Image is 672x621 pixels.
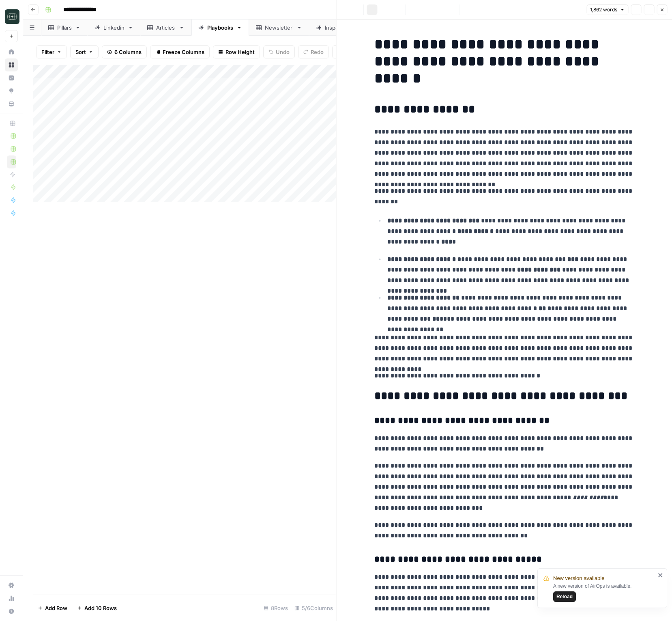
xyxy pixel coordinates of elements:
[225,48,255,56] span: Row Height
[5,605,18,618] button: Help + Support
[57,24,72,32] div: Pillars
[249,19,309,36] a: Newsletter
[41,48,54,56] span: Filter
[5,9,19,24] img: Catalyst Logo
[590,6,617,13] span: 1,862 words
[207,24,233,32] div: Playbooks
[309,19,355,36] a: Inspo
[213,45,260,58] button: Row Height
[75,48,86,56] span: Sort
[163,48,204,56] span: Freeze Columns
[553,574,604,582] span: New version available
[5,6,18,27] button: Workspace: Catalyst
[658,572,663,578] button: close
[5,84,18,97] a: Opportunities
[102,45,147,58] button: 6 Columns
[5,58,18,71] a: Browse
[5,579,18,592] a: Settings
[70,45,99,58] button: Sort
[41,19,88,36] a: Pillars
[36,45,67,58] button: Filter
[150,45,210,58] button: Freeze Columns
[291,602,336,615] div: 5/6 Columns
[276,48,290,56] span: Undo
[325,24,339,32] div: Inspo
[33,602,72,615] button: Add Row
[191,19,249,36] a: Playbooks
[103,24,125,32] div: Linkedin
[84,604,117,612] span: Add 10 Rows
[260,602,291,615] div: 8 Rows
[156,24,176,32] div: Articles
[5,592,18,605] a: Usage
[553,582,655,602] div: A new version of AirOps is available.
[88,19,140,36] a: Linkedin
[298,45,329,58] button: Redo
[5,71,18,84] a: Insights
[265,24,293,32] div: Newsletter
[45,604,67,612] span: Add Row
[311,48,324,56] span: Redo
[263,45,295,58] button: Undo
[553,591,576,602] button: Reload
[586,4,628,15] button: 1,862 words
[5,97,18,110] a: Your Data
[140,19,191,36] a: Articles
[114,48,142,56] span: 6 Columns
[72,602,122,615] button: Add 10 Rows
[556,593,573,600] span: Reload
[5,45,18,58] a: Home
